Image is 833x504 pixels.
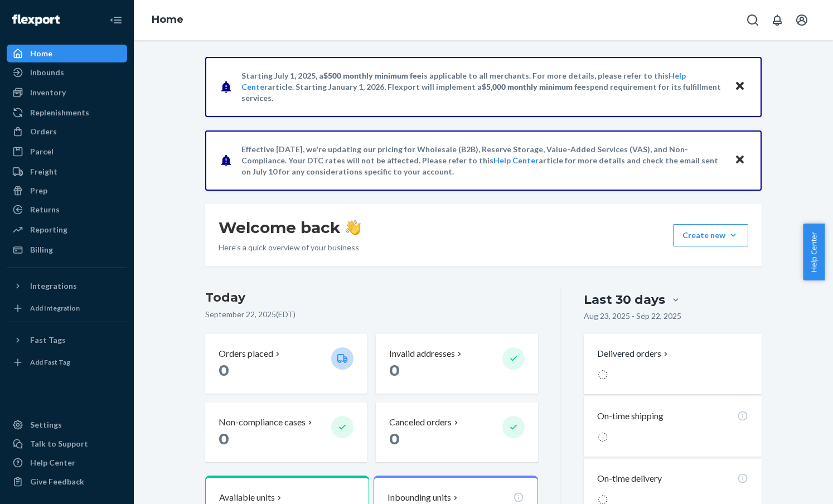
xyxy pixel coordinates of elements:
div: Settings [30,419,62,430]
div: Add Integration [30,303,80,313]
span: 0 [219,361,229,380]
p: Starting July 1, 2025, a is applicable to all merchants. For more details, please refer to this a... [241,70,724,104]
p: Canceled orders [389,416,452,429]
a: Parcel [7,143,127,161]
p: Orders placed [219,347,273,360]
div: Replenishments [30,107,89,118]
div: Give Feedback [30,476,84,487]
a: Orders [7,123,127,140]
a: Add Fast Tag [7,353,127,371]
div: Home [30,48,52,59]
a: Reporting [7,221,127,239]
button: Integrations [7,277,127,295]
button: Invalid addresses 0 [376,334,537,394]
a: Help Center [493,156,539,165]
a: Freight [7,163,127,181]
div: Inbounds [30,67,64,78]
a: Prep [7,182,127,200]
p: September 22, 2025 ( EDT ) [205,309,538,320]
a: Settings [7,416,127,434]
button: Give Feedback [7,473,127,491]
a: Home [152,13,183,26]
a: Help Center [7,454,127,472]
button: Orders placed 0 [205,334,367,394]
a: Inbounds [7,64,127,81]
p: On-time shipping [597,410,664,423]
button: Canceled orders 0 [376,403,537,462]
p: Invalid addresses [389,347,455,360]
a: Billing [7,241,127,259]
p: Inbounding units [388,491,451,504]
div: Inventory [30,87,66,98]
button: Delivered orders [597,347,670,360]
span: $500 monthly minimum fee [323,71,422,80]
img: Flexport logo [12,14,60,26]
h3: Today [205,289,538,307]
div: Freight [30,166,57,177]
div: Last 30 days [584,291,665,308]
div: Returns [30,204,60,215]
ol: breadcrumbs [143,4,192,36]
div: Fast Tags [30,335,66,346]
button: Close [733,152,747,168]
button: Open notifications [766,9,788,31]
div: Parcel [30,146,54,157]
button: Help Center [803,224,825,280]
div: Billing [30,244,53,255]
span: 0 [389,429,400,448]
div: Prep [30,185,47,196]
button: Close Navigation [105,9,127,31]
p: Aug 23, 2025 - Sep 22, 2025 [584,311,681,322]
div: Integrations [30,280,77,292]
a: Inventory [7,84,127,101]
a: Returns [7,201,127,219]
p: On-time delivery [597,472,662,485]
a: Replenishments [7,104,127,122]
button: Non-compliance cases 0 [205,403,367,462]
button: Talk to Support [7,435,127,453]
div: Reporting [30,224,67,235]
p: Non-compliance cases [219,416,306,429]
p: Here’s a quick overview of your business [219,242,361,253]
button: Create new [673,224,748,246]
img: hand-wave emoji [345,220,361,235]
button: Open Search Box [742,9,764,31]
a: Home [7,45,127,62]
span: 0 [219,429,229,448]
div: Talk to Support [30,438,88,449]
button: Fast Tags [7,331,127,349]
p: Effective [DATE], we're updating our pricing for Wholesale (B2B), Reserve Storage, Value-Added Se... [241,144,724,177]
h1: Welcome back [219,217,361,238]
span: $5,000 monthly minimum fee [482,82,586,91]
div: Help Center [30,457,75,468]
a: Add Integration [7,299,127,317]
button: Open account menu [791,9,813,31]
div: Orders [30,126,57,137]
div: Add Fast Tag [30,357,70,367]
span: 0 [389,361,400,380]
p: Available units [219,491,275,504]
button: Close [733,79,747,95]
